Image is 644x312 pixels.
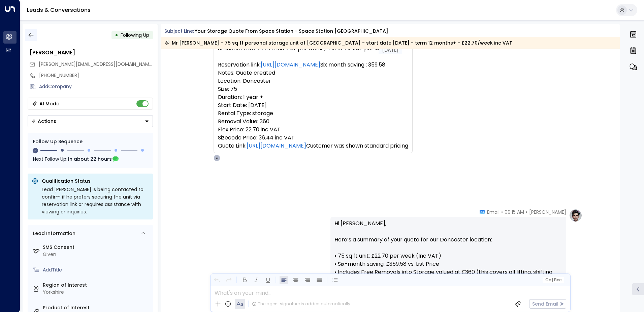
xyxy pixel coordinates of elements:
[39,72,153,79] div: [PHONE_NUMBER]
[529,209,566,215] span: [PERSON_NAME]
[43,251,150,258] div: Given
[505,209,524,215] span: 09:15 AM
[526,209,527,215] span: •
[42,178,149,184] p: Qualification Status
[247,142,306,150] a: [URL][DOMAIN_NAME]
[121,32,149,38] span: Following Up
[569,209,582,222] img: profile-logo.png
[224,276,233,284] button: Redo
[28,115,153,127] div: Button group with a nested menu
[261,61,320,69] a: [URL][DOMAIN_NAME]
[39,61,154,68] span: [PERSON_NAME][EMAIL_ADDRESS][DOMAIN_NAME]
[28,115,153,127] button: Actions
[39,83,153,90] div: AddCompany
[33,155,148,163] div: Next Follow Up:
[164,40,512,46] div: Mr [PERSON_NAME] - 75 sq ft personal storage unit at [GEOGRAPHIC_DATA] - start date [DATE] - term...
[27,6,91,14] a: Leads & Conversations
[43,282,150,289] label: Region of Interest
[545,278,561,282] span: Cc Bcc
[218,12,408,150] pre: Name: Mr [PERSON_NAME] Email: [PERSON_NAME][EMAIL_ADDRESS][DOMAIN_NAME] Phone: [PHONE_NUMBER] Uni...
[42,186,149,215] div: Lead [PERSON_NAME] is being contacted to confirm if he prefers securing the unit via reservation ...
[115,29,118,41] div: •
[214,155,220,161] div: O
[552,278,553,282] span: |
[252,301,350,307] div: The agent signature is added automatically
[164,28,194,34] span: Subject Line:
[31,118,56,124] div: Actions
[213,276,221,284] button: Undo
[39,100,59,107] div: AI Mode
[33,138,148,145] div: Follow Up Sequence
[379,46,402,54] div: [DATE]
[487,209,500,215] span: Email
[542,277,564,283] button: Cc|Bcc
[31,230,75,237] div: Lead Information
[39,61,153,68] span: richard_carey@btinternet.com
[43,266,150,274] div: AddTitle
[501,209,503,215] span: •
[43,289,150,296] div: Yorkshire
[43,244,150,251] label: SMS Consent
[195,28,388,35] div: Your storage quote from Space Station - Space Station [GEOGRAPHIC_DATA]
[30,49,153,57] div: [PERSON_NAME]
[68,155,112,163] span: In about 22 hours
[43,304,150,311] label: Product of Interest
